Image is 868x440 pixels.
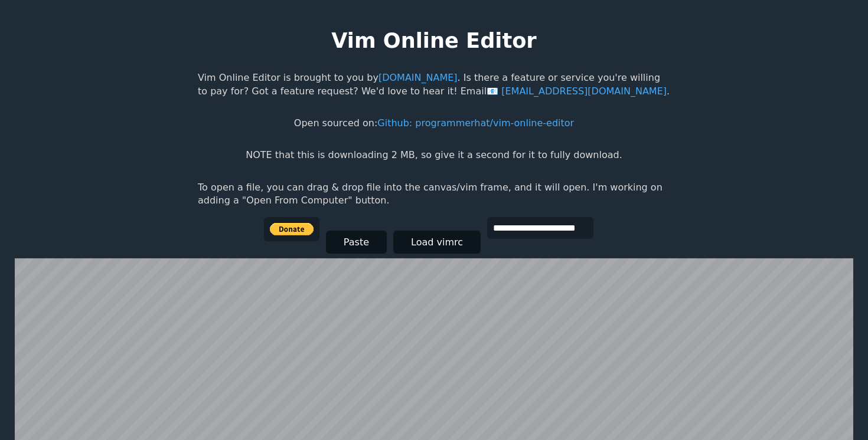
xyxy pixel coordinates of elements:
[294,117,574,130] p: Open sourced on:
[378,72,458,83] a: [DOMAIN_NAME]
[326,231,387,254] button: Paste
[377,117,574,129] a: Github: programmerhat/vim-online-editor
[393,231,481,254] button: Load vimrc
[487,86,667,97] a: [EMAIL_ADDRESS][DOMAIN_NAME]
[331,26,536,55] h1: Vim Online Editor
[198,71,670,98] p: Vim Online Editor is brought to you by . Is there a feature or service you're willing to pay for?...
[198,181,670,208] p: To open a file, you can drag & drop file into the canvas/vim frame, and it will open. I'm working...
[246,149,622,162] p: NOTE that this is downloading 2 MB, so give it a second for it to fully download.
